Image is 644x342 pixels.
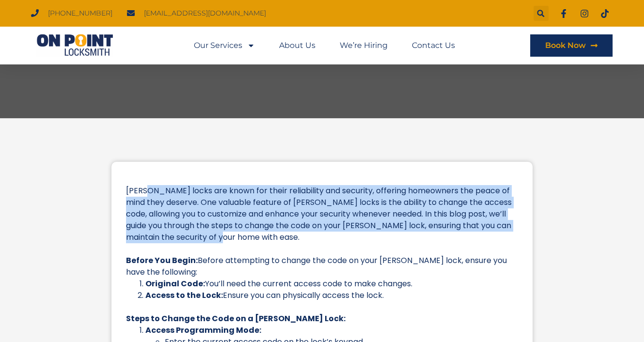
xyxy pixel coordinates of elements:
span: [PHONE_NUMBER] [46,7,112,20]
strong: Before You Begin: [126,255,198,266]
a: Book Now [530,34,613,57]
nav: Menu [194,34,455,57]
a: Our Services [194,34,255,57]
div: Search [534,6,549,21]
strong: Access Programming Mode: [145,325,261,336]
strong: Access to the Lock: [145,290,223,301]
span: [EMAIL_ADDRESS][DOMAIN_NAME] [141,7,266,20]
li: Ensure you can physically access the lock. [145,290,518,301]
a: We’re Hiring [340,34,388,57]
strong: Steps to Change the Code on a [PERSON_NAME] Lock: [126,313,346,324]
li: You’ll need the current access code to make changes. [145,278,518,290]
span: Book Now [545,42,585,49]
a: About Us [279,34,315,57]
strong: Original Code: [145,278,205,289]
a: Contact Us [412,34,455,57]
